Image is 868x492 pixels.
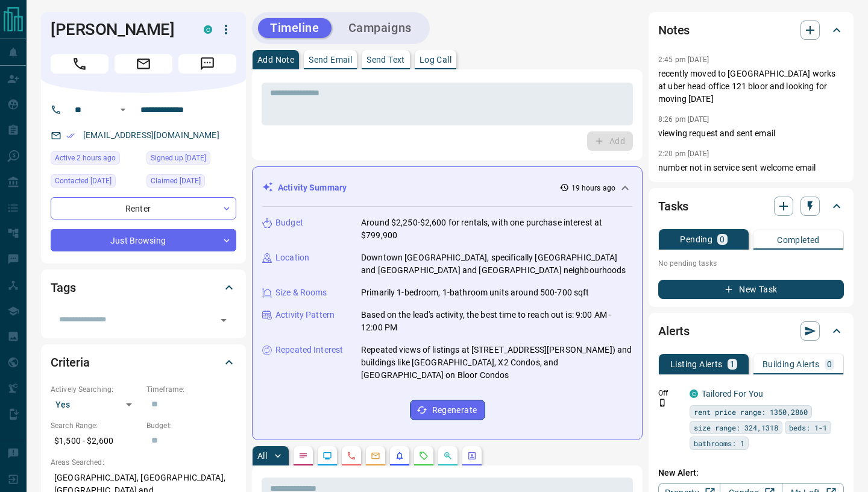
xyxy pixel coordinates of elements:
button: Open [116,102,130,117]
p: Send Text [366,55,405,64]
h1: [PERSON_NAME] [51,20,186,39]
p: New Alert: [658,467,844,479]
p: 1 [730,360,735,368]
p: Size & Rooms [275,286,327,299]
button: Campaigns [336,18,424,38]
a: [EMAIL_ADDRESS][DOMAIN_NAME] [83,130,219,140]
svg: Email Verified [66,131,75,140]
svg: Requests [419,451,429,461]
p: 2:20 pm [DATE] [658,150,709,158]
span: size range: 324,1318 [694,421,778,434]
svg: Push Notification Only [658,399,667,407]
div: Criteria [51,348,236,377]
p: 2:45 pm [DATE] [658,55,709,64]
div: Wed Sep 10 2025 [51,174,140,191]
h2: Tags [51,278,75,297]
svg: Notes [298,451,308,461]
span: Contacted [DATE] [55,175,112,187]
svg: Lead Browsing Activity [322,451,332,461]
p: Timeframe: [146,384,236,395]
p: viewing request and sent email [658,127,844,140]
span: Claimed [DATE] [151,175,201,187]
p: Add Note [257,55,294,64]
div: Tags [51,273,236,302]
div: Sun Sep 14 2025 [51,151,140,168]
p: Areas Searched: [51,457,236,468]
p: 0 [720,235,725,244]
div: condos.ca [690,389,698,398]
p: Actively Searching: [51,384,140,395]
p: Log Call [420,55,451,64]
p: Repeated views of listings at [STREET_ADDRESS][PERSON_NAME]) and buildings like [GEOGRAPHIC_DATA]... [361,344,632,382]
p: All [257,452,267,460]
p: number not in service sent welcome email [658,162,844,174]
p: Off [658,388,682,399]
p: Location [275,251,309,264]
h2: Alerts [658,321,690,341]
p: Budget: [146,420,236,431]
div: Notes [658,16,844,45]
button: Timeline [258,18,332,38]
p: Search Range: [51,420,140,431]
p: Budget [275,216,303,229]
div: Thu Sep 04 2025 [146,174,236,191]
svg: Opportunities [443,451,453,461]
h2: Criteria [51,353,90,372]
span: Message [178,54,236,74]
p: Pending [680,235,712,244]
p: $1,500 - $2,600 [51,431,140,451]
div: Thu Sep 04 2025 [146,151,236,168]
p: 19 hours ago [571,183,615,194]
div: Yes [51,395,140,414]
p: Activity Summary [278,181,347,194]
p: Around $2,250-$2,600 for rentals, with one purchase interest at $799,900 [361,216,632,242]
button: Open [215,312,232,329]
p: Send Email [309,55,352,64]
div: Renter [51,197,236,219]
p: recently moved to [GEOGRAPHIC_DATA] works at uber head office 121 bloor and looking for moving [D... [658,68,844,106]
h2: Tasks [658,197,688,216]
span: Call [51,54,108,74]
a: Tailored For You [702,389,763,399]
span: Signed up [DATE] [151,152,206,164]
p: 8:26 pm [DATE] [658,115,709,124]
div: Just Browsing [51,229,236,251]
div: condos.ca [204,25,212,34]
div: Tasks [658,192,844,221]
p: Completed [777,236,820,244]
p: Based on the lead's activity, the best time to reach out is: 9:00 AM - 12:00 PM [361,309,632,334]
svg: Emails [371,451,380,461]
p: Listing Alerts [670,360,723,368]
button: New Task [658,280,844,299]
p: No pending tasks [658,254,844,273]
p: Downtown [GEOGRAPHIC_DATA], specifically [GEOGRAPHIC_DATA] and [GEOGRAPHIC_DATA] and [GEOGRAPHIC_... [361,251,632,277]
p: Activity Pattern [275,309,335,321]
p: Primarily 1-bedroom, 1-bathroom units around 500-700 sqft [361,286,590,299]
p: 0 [827,360,832,368]
button: Regenerate [410,400,485,420]
span: rent price range: 1350,2860 [694,406,808,418]
p: Repeated Interest [275,344,343,356]
svg: Calls [347,451,356,461]
svg: Agent Actions [467,451,477,461]
span: beds: 1-1 [789,421,827,434]
span: bathrooms: 1 [694,437,744,449]
p: Building Alerts [763,360,820,368]
div: Activity Summary19 hours ago [262,177,632,199]
span: Active 2 hours ago [55,152,116,164]
span: Email [115,54,172,74]
div: Alerts [658,317,844,345]
svg: Listing Alerts [395,451,404,461]
h2: Notes [658,20,690,40]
